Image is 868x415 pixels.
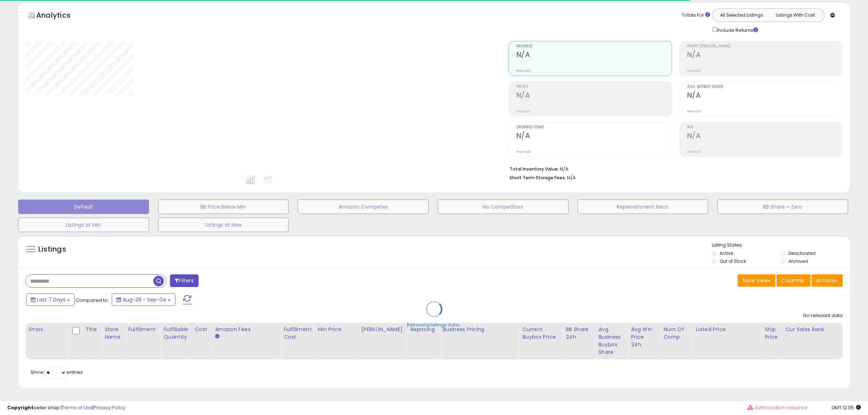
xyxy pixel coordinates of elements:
span: N/A [567,174,576,181]
small: Prev: N/A [687,69,701,73]
h2: N/A [687,91,842,101]
small: Prev: N/A [516,150,531,154]
div: Retrieving listings data.. [407,322,461,328]
button: Replenishment Recs. [578,200,709,214]
span: Profit [PERSON_NAME] [687,44,842,48]
small: Prev: N/A [516,109,531,114]
h2: N/A [516,132,672,141]
span: Avg. Buybox Share [687,85,842,89]
h2: N/A [516,91,672,101]
span: Ordered Items [516,125,672,129]
button: No Competitors [438,200,569,214]
span: Profit [516,85,672,89]
button: Listings at Min [18,218,149,232]
div: seller snap | | [7,405,125,411]
b: Total Inventory Value: [510,166,559,172]
b: Short Term Storage Fees: [510,175,566,181]
small: Prev: N/A [516,69,531,73]
div: Include Returns [707,26,767,34]
button: Default [18,200,149,214]
small: Prev: N/A [687,150,701,154]
a: Terms of Use [62,404,93,411]
h2: N/A [516,51,672,60]
li: N/A [510,164,837,173]
span: ROI [687,125,842,129]
h2: N/A [687,132,842,141]
span: 2025-09-12 12:05 GMT [831,404,861,411]
small: Prev: N/A [687,109,701,114]
button: Amazon Competes [298,200,429,214]
span: Revenue [516,44,672,48]
h5: Analytics [36,10,85,22]
h2: N/A [687,51,842,60]
button: Listings With Cost [768,10,822,20]
button: BB Share = Zero [717,200,848,214]
a: Privacy Policy [94,404,125,411]
button: BB Price Below Min [158,200,289,214]
strong: Copyright [7,404,34,411]
button: All Selected Listings [715,10,769,20]
div: Totals For [682,12,710,19]
button: Listings at Max [158,218,289,232]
